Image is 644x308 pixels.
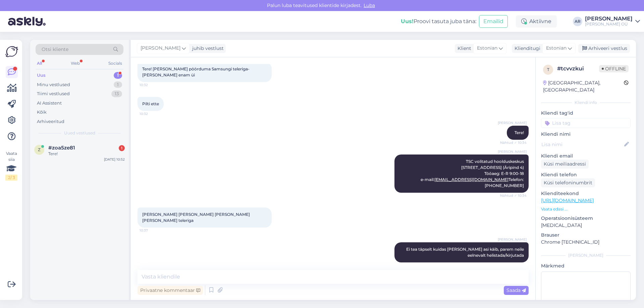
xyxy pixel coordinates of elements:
span: Pilti ette [142,101,159,106]
div: [DATE] 10:52 [104,157,125,162]
div: Uus [37,72,46,79]
div: Proovi tasuta juba täna: [401,17,476,25]
b: Uus! [401,18,414,24]
div: Tiimi vestlused [37,90,70,97]
div: Kliendi info [541,100,631,106]
a: [URL][DOMAIN_NAME] [541,197,594,203]
div: Aktiivne [516,15,557,27]
span: Offline [599,65,629,72]
span: [PERSON_NAME] [PERSON_NAME] [PERSON_NAME] [PERSON_NAME] teleriga [142,212,251,223]
div: [PERSON_NAME] OÜ [585,21,633,27]
p: Brauser [541,232,631,239]
span: #zoa5ze81 [48,145,75,151]
span: [PERSON_NAME] [498,149,527,154]
div: 1 [114,81,122,88]
div: Küsi meiliaadressi [541,160,589,169]
span: [PERSON_NAME] [141,45,180,52]
div: 13 [111,90,122,97]
a: [PERSON_NAME][PERSON_NAME] OÜ [585,16,640,27]
span: Nähtud ✓ 10:34 [500,193,527,198]
span: Estonian [477,45,497,52]
div: Web [69,59,81,68]
div: [PERSON_NAME] [541,252,631,258]
span: Nähtud ✓ 10:34 [500,140,527,145]
span: TSC volitatud hoolduskeskus [STREET_ADDRESS] (Äripind 4) Tööaeg: E-R 9:00-18 e-mail: Telefon: [PH... [421,159,525,188]
p: Operatsioonisüsteem [541,215,631,222]
span: [PERSON_NAME] [498,120,527,125]
div: Privaatne kommentaar [138,286,203,295]
div: 2 / 3 [5,175,17,181]
button: Emailid [479,15,508,28]
span: 10:37 [140,228,165,233]
span: Tere! [515,130,524,135]
span: 10:32 [140,111,165,116]
div: AR [573,17,582,26]
div: # tcvvzkui [557,65,599,73]
p: Klienditeekond [541,190,631,197]
input: Lisa nimi [541,141,623,148]
img: Askly Logo [5,45,18,58]
span: 10:32 [140,82,165,87]
div: AI Assistent [37,100,62,107]
p: Kliendi email [541,152,631,160]
p: [MEDICAL_DATA] [541,222,631,229]
span: [PERSON_NAME] [498,237,527,242]
div: Tere! [48,151,125,157]
input: Lisa tag [541,118,631,128]
div: Vaata siia [5,150,17,181]
div: Arhiveeritud [37,118,64,125]
p: Chrome [TECHNICAL_ID] [541,239,631,246]
span: Saada [506,287,526,293]
div: Küsi telefoninumbrit [541,178,595,187]
span: Estonian [546,45,567,52]
div: Kõik [37,109,47,116]
div: juhib vestlust [190,45,224,52]
span: Uued vestlused [64,130,95,136]
span: Luba [362,2,377,8]
div: Arhiveeri vestlus [578,44,630,53]
div: 1 [119,145,125,151]
span: z [38,147,41,152]
a: [EMAIL_ADDRESS][DOMAIN_NAME] [434,177,508,182]
p: Märkmed [541,262,631,269]
span: t [547,67,549,72]
span: 10:38 [501,263,527,268]
span: Tere! [PERSON_NAME] pöörduma Samsungi teleriga- [PERSON_NAME] enam üi [142,66,251,77]
div: All [36,59,43,68]
div: Minu vestlused [37,81,70,88]
div: 1 [114,72,122,79]
span: Otsi kliente [42,46,68,53]
span: Ei tea täpselt kuidas [PERSON_NAME] asi käib, parem neile eelnevalt helistada/kirjutada [406,247,525,258]
p: Kliendi nimi [541,131,631,138]
p: Vaata edasi ... [541,206,631,212]
div: [PERSON_NAME] [585,16,633,21]
p: Kliendi telefon [541,171,631,178]
div: Socials [107,59,123,68]
div: Klienditugi [512,45,540,52]
p: Kliendi tag'id [541,110,631,117]
div: [GEOGRAPHIC_DATA], [GEOGRAPHIC_DATA] [543,79,624,94]
div: Klient [455,45,471,52]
